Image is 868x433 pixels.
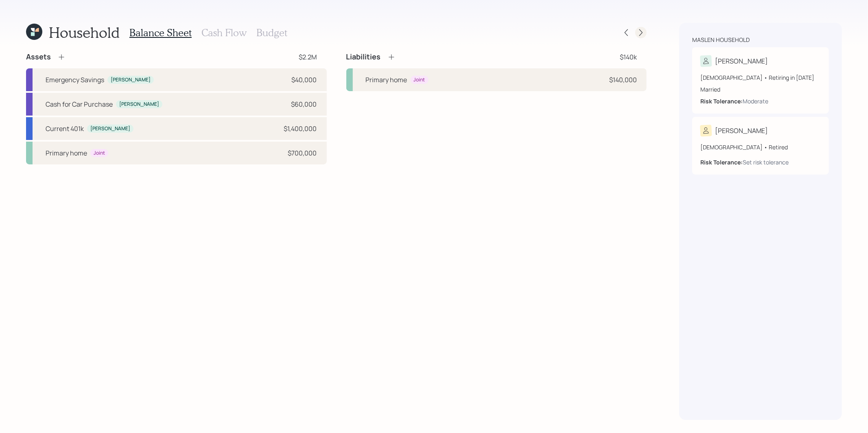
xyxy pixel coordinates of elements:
[414,77,425,83] div: Joint
[366,75,407,85] div: Primary home
[715,56,768,66] div: [PERSON_NAME]
[292,75,317,85] div: $40,000
[111,77,151,83] div: [PERSON_NAME]
[715,126,768,136] div: [PERSON_NAME]
[90,125,130,132] div: [PERSON_NAME]
[46,124,84,133] div: Current 401k
[700,97,743,105] b: Risk Tolerance:
[700,158,743,166] b: Risk Tolerance:
[46,99,113,109] div: Cash for Car Purchase
[700,73,821,82] div: [DEMOGRAPHIC_DATA] • Retiring in [DATE]
[346,52,381,61] h4: Liabilities
[49,24,120,41] h1: Household
[201,27,247,39] h3: Cash Flow
[609,75,637,85] div: $140,000
[26,52,51,61] h4: Assets
[620,52,637,62] div: $140k
[256,27,287,39] h3: Budget
[700,143,821,151] div: [DEMOGRAPHIC_DATA] • Retired
[119,101,159,108] div: [PERSON_NAME]
[284,124,317,133] div: $1,400,000
[288,148,317,158] div: $700,000
[291,99,317,109] div: $60,000
[46,75,104,85] div: Emergency Savings
[94,150,105,157] div: Joint
[299,52,317,62] div: $2.2M
[692,36,750,44] div: Maslen household
[743,97,768,105] div: Moderate
[700,85,821,94] div: Married
[743,158,789,166] div: Set risk tolerance
[46,148,87,158] div: Primary home
[129,27,192,39] h3: Balance Sheet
